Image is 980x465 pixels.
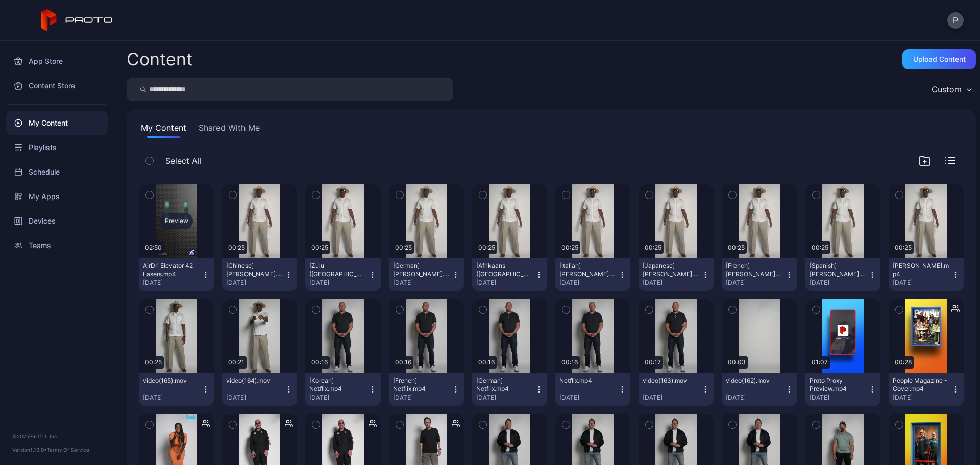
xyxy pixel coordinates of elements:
[6,49,108,74] a: App Store
[559,377,616,385] div: Netflix.mp4
[393,279,452,287] div: [DATE]
[139,373,214,406] button: video(165).mov[DATE]
[143,394,202,402] div: [DATE]
[643,279,701,287] div: [DATE]
[226,262,282,278] div: [Chinese] JB Smoove.mp4
[309,394,368,402] div: [DATE]
[559,279,618,287] div: [DATE]
[810,394,868,402] div: [DATE]
[160,213,193,229] div: Preview
[309,279,368,287] div: [DATE]
[810,262,866,278] div: [Spanish] JB Smoove.mp4
[726,394,785,402] div: [DATE]
[805,373,880,406] button: Proto Proxy Preview.mp4[DATE]
[393,262,449,278] div: [German] JB Smoove.mp4
[559,262,616,278] div: [Italian] JB Smoove.mp4
[6,209,108,233] a: Devices
[810,377,866,393] div: Proto Proxy Preview.mp4
[902,49,976,69] button: Upload Content
[810,279,868,287] div: [DATE]
[222,258,297,291] button: [Chinese] [PERSON_NAME].mp4[DATE]
[555,258,630,291] button: [Italian] [PERSON_NAME].mp4[DATE]
[226,394,285,402] div: [DATE]
[6,160,108,184] a: Schedule
[127,51,192,68] div: Content
[643,394,701,402] div: [DATE]
[555,373,630,406] button: Netflix.mp4[DATE]
[6,135,108,160] a: Playlists
[6,233,108,258] a: Teams
[913,55,966,63] div: Upload Content
[6,74,108,98] a: Content Store
[393,377,449,393] div: [French] Netflix.mp4
[893,279,951,287] div: [DATE]
[476,262,532,278] div: [Afrikaans (South Africa)] JB Smoove.mp4
[643,262,699,278] div: [Japanese] JB Smoove.mp4
[226,279,285,287] div: [DATE]
[893,394,951,402] div: [DATE]
[47,447,89,453] a: Terms Of Service
[139,121,188,138] button: My Content
[805,258,880,291] button: [Spanish] [PERSON_NAME].mp4[DATE]
[165,155,202,167] span: Select All
[476,279,535,287] div: [DATE]
[12,447,47,453] span: Version 1.13.0 •
[893,262,949,278] div: JB Smoove.mp4
[726,377,782,385] div: video(162).mov
[726,279,785,287] div: [DATE]
[222,373,297,406] button: video(164).mov[DATE]
[143,279,202,287] div: [DATE]
[393,394,452,402] div: [DATE]
[722,258,797,291] button: [French] [PERSON_NAME].mp4[DATE]
[226,377,282,385] div: video(164).mov
[305,373,380,406] button: [Korean] Netflix.mp4[DATE]
[932,84,962,94] div: Custom
[722,373,797,406] button: video(162).mov[DATE]
[639,258,714,291] button: [Japanese] [PERSON_NAME].mp4[DATE]
[893,377,949,393] div: People Magazine - Cover.mp4
[889,258,964,291] button: [PERSON_NAME].mp4[DATE]
[889,373,964,406] button: People Magazine - Cover.mp4[DATE]
[12,432,102,440] div: © 2025 PROTO, Inc.
[472,258,547,291] button: [Afrikaans ([GEOGRAPHIC_DATA])] [PERSON_NAME].mp4[DATE]
[947,12,964,29] button: P
[389,258,464,291] button: [German] [PERSON_NAME].mp4[DATE]
[389,373,464,406] button: [French] Netflix.mp4[DATE]
[197,121,262,138] button: Shared With Me
[643,377,699,385] div: video(163).mov
[926,78,976,101] button: Custom
[476,377,532,393] div: [German] Netflix.mp4
[139,258,214,291] button: AirDri Elevator 42 Lasers.mp4[DATE]
[472,373,547,406] button: [German] Netflix.mp4[DATE]
[143,377,199,385] div: video(165).mov
[309,262,365,278] div: [Zulu (South Africa)] JB Smoove.mp4
[309,377,365,393] div: [Korean] Netflix.mp4
[305,258,380,291] button: [Zulu ([GEOGRAPHIC_DATA])] [PERSON_NAME].mp4[DATE]
[143,262,199,278] div: AirDri Elevator 42 Lasers.mp4
[6,184,108,209] a: My Apps
[639,373,714,406] button: video(163).mov[DATE]
[476,394,535,402] div: [DATE]
[726,262,782,278] div: [French] JB Smoove.mp4
[6,111,108,135] a: My Content
[559,394,618,402] div: [DATE]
